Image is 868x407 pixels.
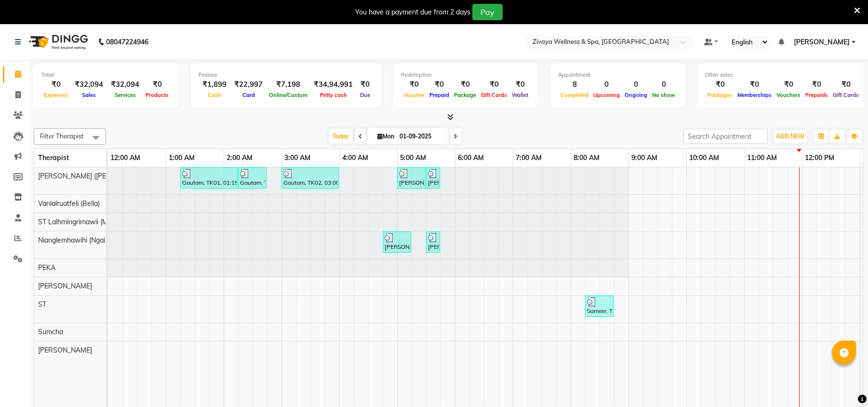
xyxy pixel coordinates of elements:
span: Package [452,92,479,98]
span: Nianglemhawihi (Ngaihte) [38,236,117,244]
a: 10:00 AM [687,151,721,165]
div: ₹1,899 [199,79,230,90]
span: Mon [375,133,397,140]
div: [PERSON_NAME], TK05, 05:30 AM-05:45 AM, [GEOGRAPHIC_DATA] - Indian Head Massage with Aroma Therap... [427,233,439,251]
span: Gift Cards [830,92,861,98]
span: ST Lalhmingrimawii (Mawi) [38,217,121,226]
div: ₹0 [41,79,71,90]
img: logo [25,28,91,55]
a: 12:00 PM [802,151,837,165]
div: Finance [199,71,374,79]
a: 8:00 AM [571,151,602,165]
span: Expenses [41,92,71,98]
div: [PERSON_NAME], TK06, 05:30 AM-05:45 AM, Add 15 Min Champissage [427,169,439,187]
div: Appointment [558,71,678,79]
div: Gautam, TK01, 01:15 AM-02:15 AM, [MEDICAL_DATA] Relief Massage - 60 Mins [181,169,237,187]
div: 8 [558,79,591,90]
span: Memberships [735,92,774,98]
span: Products [143,92,171,98]
span: No show [650,92,678,98]
a: 11:00 AM [745,151,779,165]
div: ₹0 [509,79,531,90]
span: Upcoming [591,92,622,98]
span: [PERSON_NAME] ([PERSON_NAME]) [38,172,152,180]
a: 1:00 AM [166,151,197,165]
span: Wallet [509,92,531,98]
div: ₹0 [143,79,171,90]
a: 9:00 AM [629,151,660,165]
div: Total [41,71,171,79]
div: ₹7,198 [267,79,310,90]
a: 6:00 AM [455,151,486,165]
span: Filter Therapist [40,132,84,140]
button: ADD NEW [774,130,807,143]
div: ₹0 [735,79,774,90]
a: 3:00 AM [282,151,313,165]
div: ₹0 [401,79,427,90]
div: ₹32,094 [71,79,107,90]
div: 0 [591,79,622,90]
div: ₹0 [830,79,861,90]
span: ST [38,300,46,309]
span: Prepaids [803,92,830,98]
div: ₹32,094 [107,79,143,90]
a: 5:00 AM [398,151,428,165]
span: Gift Cards [479,92,509,98]
div: ₹0 [803,79,830,90]
span: [PERSON_NAME] [794,37,850,47]
span: Vanlalruatfeli (Bella) [38,199,100,208]
span: Services [112,92,138,98]
span: Online/Custom [267,92,310,98]
div: ₹0 [452,79,479,90]
div: ₹0 [479,79,509,90]
span: Completed [558,92,591,98]
input: 2025-09-01 [397,129,445,144]
span: ADD NEW [776,133,804,140]
a: 2:00 AM [224,151,255,165]
span: Due [358,92,373,98]
span: Today [329,129,353,144]
b: 08047224946 [106,28,148,55]
div: [PERSON_NAME], TK04, 05:00 AM-05:30 AM, Sole to Soul Foot Massage - 30 Mins [398,169,425,187]
span: Therapist [38,153,69,162]
div: ₹0 [427,79,452,90]
div: Redemption [401,71,531,79]
span: Sales [80,92,98,98]
a: 12:00 AM [108,151,143,165]
a: 4:00 AM [340,151,371,165]
span: Vouchers [774,92,803,98]
span: PEKA [38,263,55,272]
div: Other sales [705,71,861,79]
div: Gautam, TK02, 03:00 AM-04:00 AM, [MEDICAL_DATA] Relief Massage - 60 Mins [282,169,338,187]
input: Search Appointment [683,129,768,144]
span: Cash [205,92,224,98]
span: Voucher [401,92,427,98]
span: [PERSON_NAME] [38,346,92,354]
span: Ongoing [622,92,650,98]
div: ₹22,997 [230,79,267,90]
div: Sameer, TK07, 08:15 AM-08:45 AM, Signature Foot Massage - 30 Mins [586,297,613,315]
span: Prepaid [427,92,452,98]
div: ₹0 [774,79,803,90]
span: Packages [705,92,735,98]
span: Sumcha [38,327,63,336]
div: Gautam, TK01, 02:15 AM-02:45 AM, Add 30 Min [MEDICAL_DATA] Relief [239,169,266,187]
button: Pay [472,4,503,20]
a: 7:00 AM [513,151,544,165]
span: Petty cash [318,92,349,98]
div: 0 [622,79,650,90]
div: ₹0 [705,79,735,90]
span: [PERSON_NAME] [38,282,92,290]
div: 0 [650,79,678,90]
div: ₹0 [357,79,374,90]
div: You have a payment due from 2 days [355,7,470,17]
div: [PERSON_NAME], TK03, 04:45 AM-05:15 AM, Signature Foot Massage - 30 Mins [384,233,410,251]
span: Card [240,92,257,98]
div: ₹34,94,991 [310,79,357,90]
